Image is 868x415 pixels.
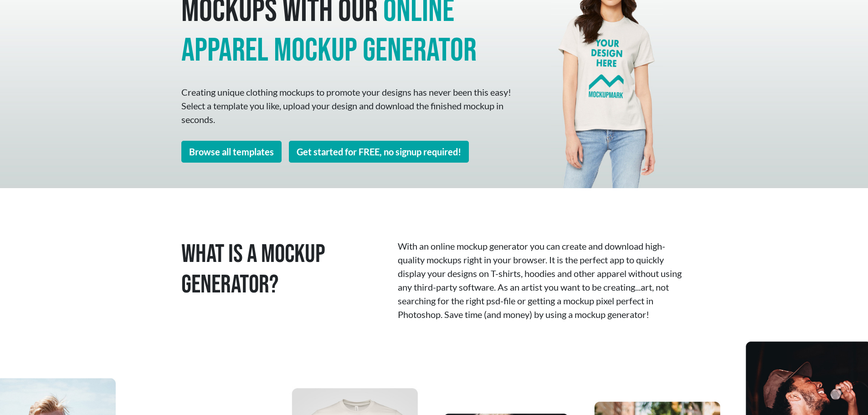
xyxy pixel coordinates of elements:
[181,141,282,163] a: Browse all templates
[181,239,384,300] h1: What is a Mockup Generator?
[289,141,469,163] a: Get started for FREE, no signup required!
[398,239,687,321] p: With an online mockup generator you can create and download high-quality mockups right in your br...
[181,85,514,126] p: Creating unique clothing mockups to promote your designs has never been this easy! Select a templ...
